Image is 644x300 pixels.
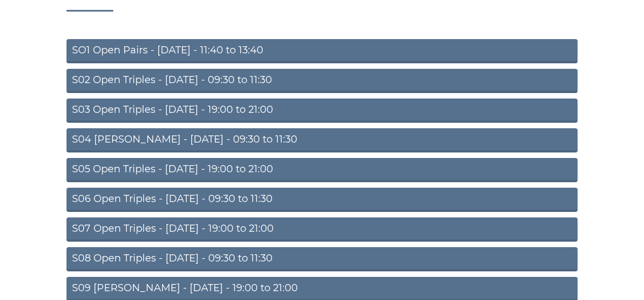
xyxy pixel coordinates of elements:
a: S04 [PERSON_NAME] - [DATE] - 09:30 to 11:30 [66,128,578,152]
a: S06 Open Triples - [DATE] - 09:30 to 11:30 [66,188,578,212]
a: S03 Open Triples - [DATE] - 19:00 to 21:00 [66,99,578,123]
a: S02 Open Triples - [DATE] - 09:30 to 11:30 [66,69,578,93]
a: S05 Open Triples - [DATE] - 19:00 to 21:00 [66,158,578,182]
a: S07 Open Triples - [DATE] - 19:00 to 21:00 [66,217,578,242]
a: SO1 Open Pairs - [DATE] - 11:40 to 13:40 [66,39,578,63]
a: S08 Open Triples - [DATE] - 09:30 to 11:30 [66,247,578,271]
